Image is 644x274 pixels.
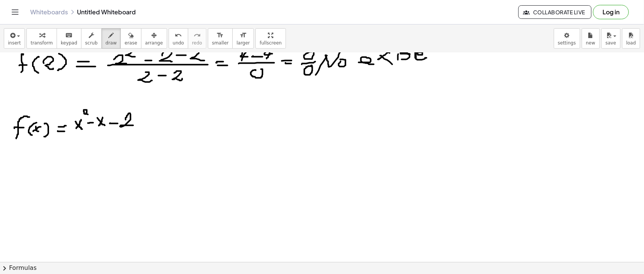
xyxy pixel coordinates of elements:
[9,6,21,18] button: Toggle navigation
[124,40,137,46] span: erase
[106,40,117,46] span: draw
[65,31,72,40] i: keyboard
[260,40,281,46] span: fullscreen
[622,28,640,49] button: load
[586,40,595,46] span: new
[518,5,592,19] button: Collaborate Live
[145,40,163,46] span: arrange
[31,40,53,46] span: transform
[4,28,25,49] button: insert
[188,28,206,49] button: redoredo
[525,9,585,15] span: Collaborate Live
[30,8,68,16] a: Whiteboards
[212,40,229,46] span: smaller
[554,28,580,49] button: settings
[208,28,233,49] button: format_sizesmaller
[582,28,600,49] button: new
[194,31,201,40] i: redo
[593,5,629,19] button: Log in
[120,28,141,49] button: erase
[192,40,202,46] span: redo
[232,28,254,49] button: format_sizelarger
[85,40,98,46] span: scrub
[26,28,57,49] button: transform
[61,40,77,46] span: keypad
[173,40,184,46] span: undo
[175,31,182,40] i: undo
[8,40,21,46] span: insert
[169,28,188,49] button: undoundo
[626,40,636,46] span: load
[606,40,616,46] span: save
[101,28,121,49] button: draw
[558,40,576,46] span: settings
[237,40,250,46] span: larger
[57,28,81,49] button: keyboardkeypad
[217,31,224,40] i: format_size
[81,28,102,49] button: scrub
[255,28,286,49] button: fullscreen
[240,31,247,40] i: format_size
[601,28,621,49] button: save
[141,28,167,49] button: arrange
